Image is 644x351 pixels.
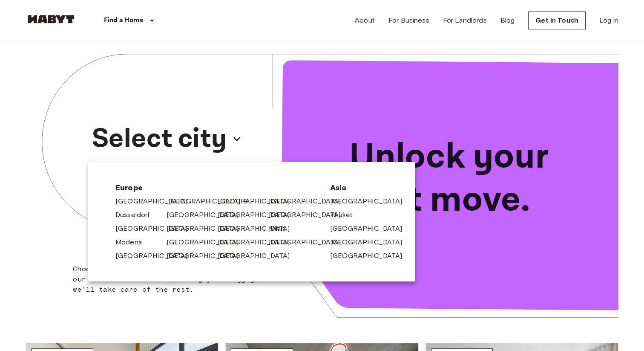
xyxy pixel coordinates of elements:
[167,237,247,247] a: [GEOGRAPHIC_DATA]
[330,251,411,261] a: [GEOGRAPHIC_DATA]
[168,196,249,206] a: [GEOGRAPHIC_DATA]
[330,196,411,206] a: [GEOGRAPHIC_DATA]
[115,183,316,193] span: Europe
[218,223,299,234] a: [GEOGRAPHIC_DATA]
[218,251,299,261] a: [GEOGRAPHIC_DATA]
[115,251,196,261] a: [GEOGRAPHIC_DATA]
[167,251,247,261] a: [GEOGRAPHIC_DATA]
[269,237,350,247] a: [GEOGRAPHIC_DATA]
[269,196,350,206] a: [GEOGRAPHIC_DATA]
[218,210,299,220] a: [GEOGRAPHIC_DATA]
[115,210,158,220] a: Dusseldorf
[330,237,411,247] a: [GEOGRAPHIC_DATA]
[167,223,247,234] a: [GEOGRAPHIC_DATA]
[218,196,299,206] a: [GEOGRAPHIC_DATA]
[115,223,196,234] a: [GEOGRAPHIC_DATA]
[330,183,388,193] span: Asia
[269,210,350,220] a: [GEOGRAPHIC_DATA]
[330,210,361,220] a: Phuket
[167,210,247,220] a: [GEOGRAPHIC_DATA]
[115,237,150,247] a: Modena
[115,196,196,206] a: [GEOGRAPHIC_DATA]
[330,223,411,234] a: [GEOGRAPHIC_DATA]
[269,223,293,234] a: Milan
[218,237,299,247] a: [GEOGRAPHIC_DATA]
